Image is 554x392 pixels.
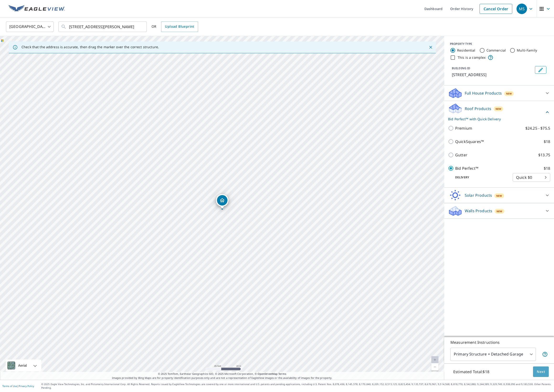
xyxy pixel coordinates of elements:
span: New [506,92,512,95]
a: Current Level 20, Zoom Out [431,363,438,371]
span: Upload Blueprint [165,24,194,30]
input: Search by address or latitude-longitude [69,20,137,33]
div: PROPERTY TYPE [450,42,548,46]
div: MS [517,4,527,14]
p: Estimated Total: $18 [449,366,493,377]
p: Solar Products [465,192,492,198]
div: OR [152,21,198,32]
p: [STREET_ADDRESS] [452,72,533,78]
p: Bid Perfect™ [455,165,478,171]
span: © 2025 TomTom, Earthstar Geographics SIO, © 2025 Microsoft Corporation, © [158,372,286,376]
button: Close [427,44,434,50]
span: Your report will include the primary structure and a detached garage if one exists. [542,351,548,357]
a: OpenStreetMap [258,372,278,376]
div: Walls ProductsNew [448,205,550,217]
span: New [496,209,502,213]
a: Current Level 20, Zoom In Disabled [431,356,438,363]
p: | [2,385,34,387]
div: Solar ProductsNew [448,190,550,201]
span: New [496,194,502,198]
p: © 2025 Eagle View Technologies, Inc. and Pictometry International Corp. All Rights Reserved. Repo... [41,382,552,390]
div: Aerial [17,360,28,371]
p: Check that the address is accurate, then drag the marker over the correct structure. [21,45,159,49]
label: Multi-Family [517,48,537,53]
label: Residential [457,48,475,53]
span: Next [537,369,545,375]
a: Terms [278,372,286,376]
button: Next [533,366,549,377]
a: Terms of Use [2,384,17,388]
p: Gutter [455,152,467,158]
label: This is a complex [458,55,486,60]
p: Roof Products [465,106,491,111]
img: EV Logo [9,5,65,12]
p: $18 [544,139,550,144]
a: Upload Blueprint [161,21,198,32]
p: Bid Perfect™ with Quick Delivery [448,117,544,122]
p: Full House Products [465,90,502,96]
a: Privacy Policy [19,384,34,388]
div: Dropped pin, building 1, Residential property, 1465 S Lakeshore Dr Lake Junaluska, NC 28745 [216,194,228,209]
p: $24.25 - $75.5 [525,125,550,131]
a: Cancel Order [480,4,512,14]
p: Premium [455,125,472,131]
div: Full House ProductsNew [448,87,550,99]
div: Aerial [6,360,41,371]
p: BUILDING ID [452,66,470,70]
button: Edit building 1 [535,66,546,74]
div: Primary Structure + Detached Garage [450,348,536,361]
p: Delivery [448,175,513,180]
p: $13.75 [538,152,550,158]
span: New [496,107,501,111]
label: Commercial [486,48,506,53]
p: $18 [544,165,550,171]
p: Walls Products [465,208,492,214]
div: Quick $0 [513,171,550,184]
p: QuickSquares™ [455,139,484,144]
div: [GEOGRAPHIC_DATA] [6,20,54,33]
div: Roof ProductsNewBid Perfect™ with Quick Delivery [448,103,550,122]
p: Measurement Instructions [450,339,548,345]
